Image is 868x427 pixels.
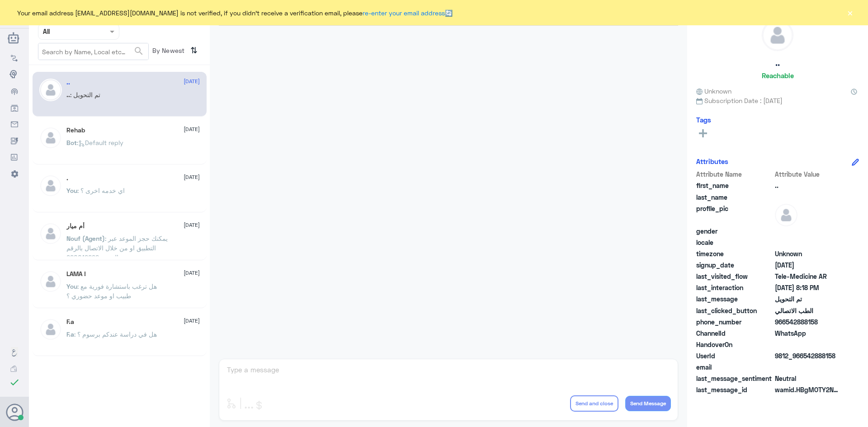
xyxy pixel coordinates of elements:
h5: F.a [66,318,74,326]
span: You [66,282,77,290]
button: Send and close [570,395,618,412]
span: locale [696,238,773,247]
span: last_clicked_button [696,306,773,315]
span: 0 [775,374,840,383]
span: [DATE] [184,317,200,325]
span: : يمكنك حجز الموعد عبر التطبيق او من خلال الاتصال بالرقم الموحد 920012222 [66,235,168,261]
span: F.a [66,330,74,338]
span: null [775,340,840,349]
span: : هل ترغب باستشارة فورية مع طبيب او موعد حضوري ؟ [66,282,157,300]
span: last_interaction [696,283,773,292]
h6: Reachable [762,71,794,80]
span: Your email address [EMAIL_ADDRESS][DOMAIN_NAME] is not verified, if you didn't receive a verifica... [17,8,453,18]
span: last_visited_flow [696,272,773,281]
span: Nouf (Agent) [66,235,105,242]
span: phone_number [696,317,773,327]
span: : اي خدمه اخرى ؟ [77,187,125,194]
span: 966542888158 [775,317,840,327]
img: defaultAdmin.png [39,222,62,245]
span: last_message [696,294,773,304]
span: first_name [696,181,773,190]
span: [DATE] [184,125,200,133]
span: : هل في دراسة عندكم برسوم ؟ [74,330,157,338]
span: Bot [66,139,77,146]
span: Attribute Name [696,169,773,179]
button: × [845,8,854,17]
span: .. [66,91,70,99]
a: re-enter your email address [363,9,445,17]
span: [DATE] [184,173,200,181]
span: By Newest [149,43,187,61]
img: defaultAdmin.png [39,270,62,293]
span: gender [696,226,773,236]
span: null [775,226,840,236]
span: 9812_966542888158 [775,351,840,361]
span: You [66,187,77,194]
span: UserId [696,351,773,361]
span: 2025-08-02T17:01:03.804Z [775,260,840,270]
i: check [9,377,20,388]
span: last_message_id [696,385,773,394]
img: defaultAdmin.png [39,174,62,197]
h5: أم ميار [66,222,85,230]
span: ChannelId [696,328,773,338]
img: defaultAdmin.png [762,20,793,51]
span: Unknown [696,86,731,96]
input: Search by Name, Local etc… [38,43,148,60]
span: 2025-08-02T17:18:58.518Z [775,283,840,292]
span: timezone [696,249,773,258]
span: Attribute Value [775,169,840,179]
img: defaultAdmin.png [39,127,62,149]
span: Subscription Date : [DATE] [696,96,859,105]
span: [DATE] [184,269,200,277]
button: search [133,44,144,59]
span: profile_pic [696,204,773,225]
button: Avatar [6,404,23,421]
span: : Default reply [77,139,123,146]
span: null [775,238,840,247]
h5: LAMA ! [66,270,86,278]
span: [DATE] [184,77,200,85]
span: HandoverOn [696,340,773,349]
span: Tele-Medicine AR [775,272,840,281]
h6: Attributes [696,157,728,165]
img: defaultAdmin.png [39,318,62,341]
h6: Tags [696,116,711,124]
span: : تم التحويل [70,91,100,99]
img: defaultAdmin.png [775,204,797,226]
span: تم التحويل [775,294,840,304]
span: Unknown [775,249,840,258]
span: last_message_sentiment [696,374,773,383]
span: email [696,362,773,372]
h5: .. [775,58,780,68]
img: defaultAdmin.png [39,79,62,101]
span: wamid.HBgMOTY2NTQyODg4MTU4FQIAEhggOUNEODcyRUU2RkUwNUIyNjUxNUYyRjk1QUJFN0E3N0YA [775,385,840,394]
h5: .. [66,79,70,86]
span: signup_date [696,260,773,270]
span: last_name [696,192,773,202]
h5: Rehab [66,127,85,134]
span: [DATE] [184,221,200,229]
button: Send Message [625,396,671,411]
span: الطب الاتصالي [775,306,840,315]
span: search [133,46,144,56]
h5: . [66,174,68,182]
span: 2 [775,328,840,338]
span: null [775,362,840,372]
i: ⇅ [190,43,198,58]
span: .. [775,181,840,190]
